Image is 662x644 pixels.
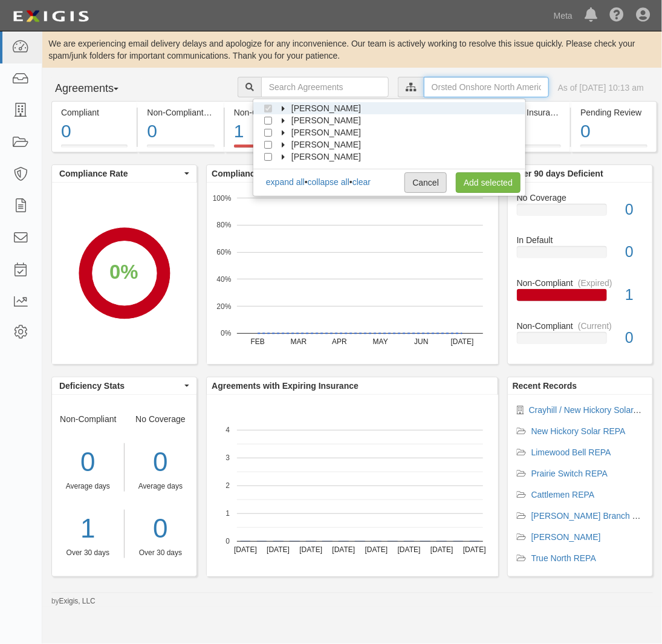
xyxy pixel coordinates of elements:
[134,510,188,548] a: 0
[52,510,124,548] a: 1
[291,128,361,137] span: [PERSON_NAME]
[226,426,230,434] text: 4
[213,194,232,202] text: 100%
[51,77,142,101] button: Agreements
[508,320,652,332] div: Non-Compliant
[529,405,654,415] a: Crayhill / New Hickory Solar, LLC
[300,545,323,554] text: [DATE]
[508,234,652,246] div: In Default
[221,329,232,337] text: 0%
[291,103,361,113] span: [PERSON_NAME]
[51,145,137,154] a: Compliant0
[251,337,265,346] text: FEB
[234,106,301,119] div: Non-Compliant (Expired)
[571,145,657,154] a: Pending Review0
[42,37,662,62] div: We are experiencing email delivery delays and apologize for any inconvenience. Our team is active...
[52,481,124,492] div: Average days
[234,119,301,145] div: 1
[430,545,453,554] text: [DATE]
[52,413,125,558] div: Non-Compliant
[9,5,92,27] img: logo-5460c22ac91f19d4615b14bd174203de0afe785f0fc80cf4dbbc73dc1793850b.png
[558,82,644,94] div: As of [DATE] 10:13 am
[226,481,230,490] text: 2
[517,234,643,277] a: In Default0
[59,168,181,180] span: Compliance Rate
[217,302,232,311] text: 20%
[52,183,197,364] svg: A chart.
[580,106,647,119] div: Pending Review
[494,119,561,145] div: 0
[207,395,498,576] svg: A chart.
[531,511,655,521] a: [PERSON_NAME] Branch REPA
[134,443,188,481] div: 0
[333,545,355,554] text: [DATE]
[134,481,188,492] div: Average days
[424,77,549,97] input: Orsted Onshore North America, LLC
[138,145,223,154] a: Non-Compliant(Current)0
[267,545,290,554] text: [DATE]
[134,548,188,558] div: Over 30 days
[451,337,474,346] text: [DATE]
[52,377,196,394] button: Deficiency Stats
[398,545,421,554] text: [DATE]
[61,106,128,119] div: Compliant
[485,145,570,154] a: Expiring Insurance0
[508,192,652,204] div: No Coverage
[61,119,128,145] div: 0
[52,443,124,481] div: 0
[578,320,612,332] div: (Current)
[59,597,96,605] a: Exigis, LLC
[308,177,349,187] a: collapse all
[616,241,652,263] div: 0
[513,381,577,391] b: Recent Records
[352,177,371,187] a: clear
[531,447,611,457] a: Limewood Bell REPA
[291,140,361,149] span: [PERSON_NAME]
[147,119,214,145] div: 0
[517,277,643,320] a: Non-Compliant(Expired)1
[415,337,429,346] text: JUN
[217,221,232,229] text: 80%
[531,469,608,478] a: Prairie Switch REPA
[578,277,612,289] div: (Expired)
[404,172,447,193] a: Cancel
[52,548,124,558] div: Over 30 days
[531,553,596,563] a: True North REPA
[463,545,486,554] text: [DATE]
[531,490,595,499] a: Cattlemen REPA
[59,380,181,392] span: Deficiency Stats
[212,381,359,391] b: Agreements with Expiring Insurance
[217,248,232,256] text: 60%
[212,169,320,178] b: Compliance Rate by Month
[531,532,601,542] a: [PERSON_NAME]
[109,258,138,287] div: 0%
[234,545,257,554] text: [DATE]
[291,152,361,161] span: [PERSON_NAME]
[616,327,652,349] div: 0
[508,277,652,289] div: Non-Compliant
[217,275,232,284] text: 40%
[226,454,230,462] text: 3
[513,169,603,178] b: Over 90 days Deficient
[291,337,307,346] text: MAR
[265,176,371,188] div: • •
[531,426,626,436] a: New Hickory Solar REPA
[456,172,521,193] a: Add selected
[261,77,389,97] input: Search Agreements
[616,199,652,221] div: 0
[225,145,310,154] a: Non-Compliant(Expired)1
[333,337,348,346] text: APR
[226,509,230,518] text: 1
[517,320,643,354] a: Non-Compliant(Current)0
[52,165,196,182] button: Compliance Rate
[609,8,624,23] i: Help Center - Complianz
[373,337,388,346] text: MAY
[207,183,498,364] svg: A chart.
[51,596,96,607] small: by
[125,413,197,558] div: No Coverage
